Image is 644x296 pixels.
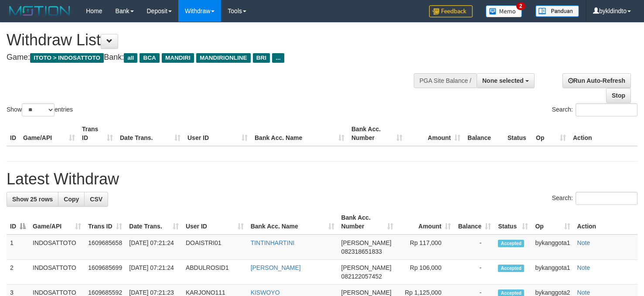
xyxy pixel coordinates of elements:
span: Accepted [498,240,524,247]
a: Note [577,264,590,271]
img: MOTION_logo.png [7,4,73,17]
th: Bank Acc. Number [348,121,406,146]
th: ID: activate to sort column descending [7,210,29,235]
input: Search: [576,192,637,205]
input: Search: [576,103,637,116]
th: Bank Acc. Name [251,121,348,146]
div: PGA Site Balance / [414,73,477,88]
td: [DATE] 07:21:24 [126,235,182,260]
th: Status [504,121,532,146]
span: ITOTO > INDOSATTOTO [30,53,104,63]
th: Date Trans. [116,121,184,146]
th: Amount: activate to sort column ascending [397,210,454,235]
td: INDOSATTOTO [29,260,85,285]
a: Note [577,239,590,246]
td: DOAISTRI01 [182,235,247,260]
th: User ID: activate to sort column ascending [182,210,247,235]
span: Copy 082122057452 to clipboard [341,273,382,280]
a: Stop [606,88,631,103]
span: None selected [482,77,524,84]
a: [PERSON_NAME] [251,264,301,271]
a: KISWOYO [251,289,280,296]
td: 1609685699 [85,260,126,285]
span: all [124,53,137,63]
th: Bank Acc. Number: activate to sort column ascending [338,210,397,235]
td: Rp 117,000 [397,235,454,260]
select: Showentries [22,103,55,116]
h1: Withdraw List [7,31,421,49]
th: Trans ID: activate to sort column ascending [85,210,126,235]
th: Amount [406,121,464,146]
span: Copy [64,196,79,203]
td: - [454,260,494,285]
a: Note [577,289,590,296]
td: ABDULROSID1 [182,260,247,285]
a: Run Auto-Refresh [562,73,631,88]
td: [DATE] 07:21:24 [126,260,182,285]
a: Copy [58,192,85,207]
td: INDOSATTOTO [29,235,85,260]
h4: Game: Bank: [7,53,421,62]
a: TINTINHARTINI [251,239,295,246]
img: Button%20Memo.svg [486,5,522,17]
td: 1 [7,235,29,260]
th: Action [569,121,637,146]
td: Rp 106,000 [397,260,454,285]
span: Accepted [498,265,524,272]
th: Action [574,210,637,235]
a: CSV [84,192,108,207]
th: Status: activate to sort column ascending [494,210,532,235]
label: Search: [552,192,637,205]
span: Copy 082318651833 to clipboard [341,248,382,255]
span: [PERSON_NAME] [341,264,392,271]
th: Op [532,121,569,146]
span: MANDIRIONLINE [196,53,251,63]
span: [PERSON_NAME] [341,239,392,246]
span: BCA [140,53,159,63]
td: 1609685658 [85,235,126,260]
label: Search: [552,103,637,116]
img: panduan.png [535,5,579,17]
td: bykanggota1 [532,235,573,260]
span: BRI [253,53,270,63]
th: ID [7,121,20,146]
th: Game/API [20,121,78,146]
th: Date Trans.: activate to sort column ascending [126,210,182,235]
button: None selected [477,73,535,88]
td: bykanggota1 [532,260,573,285]
td: 2 [7,260,29,285]
img: Feedback.jpg [429,5,473,17]
th: Balance: activate to sort column ascending [454,210,494,235]
th: Game/API: activate to sort column ascending [29,210,85,235]
th: Balance [464,121,504,146]
label: Show entries [7,103,73,116]
th: Trans ID [78,121,116,146]
a: Show 25 rows [7,192,58,207]
span: CSV [90,196,102,203]
span: Show 25 rows [12,196,53,203]
h1: Latest Withdraw [7,170,637,188]
th: Bank Acc. Name: activate to sort column ascending [247,210,338,235]
span: MANDIRI [162,53,194,63]
td: - [454,235,494,260]
th: Op: activate to sort column ascending [532,210,573,235]
span: 2 [516,2,525,10]
th: User ID [184,121,251,146]
span: [PERSON_NAME] [341,289,392,296]
span: ... [272,53,284,63]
